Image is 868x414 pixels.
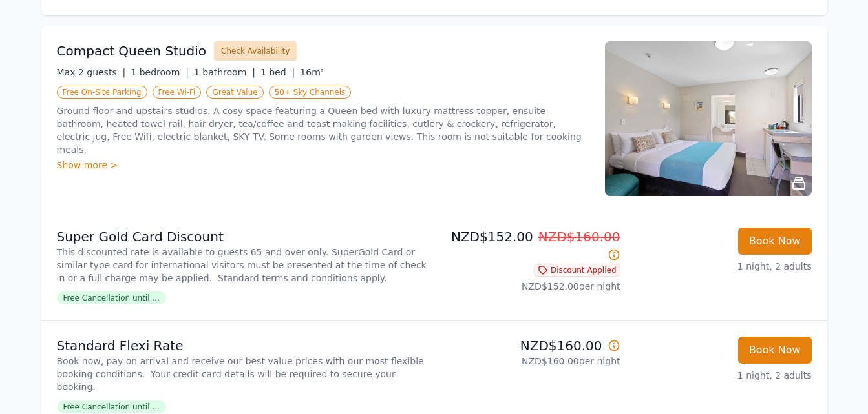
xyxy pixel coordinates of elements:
[194,67,255,77] span: 1 bathroom |
[153,86,202,99] span: Free Wi-Fi
[538,229,620,244] span: NZD$160.00
[131,67,189,77] span: 1 bedroom |
[631,369,812,382] p: 1 night, 2 adults
[300,67,324,77] span: 16m²
[57,246,429,284] p: This discounted rate is available to guests 65 and over only. SuperGold Card or similar type card...
[214,41,297,61] button: Check Availability
[631,260,812,273] p: 1 night, 2 adults
[57,104,589,156] p: Ground floor and upstairs studios. A cosy space featuring a Queen bed with luxury mattress topper...
[57,355,429,393] p: Book now, pay on arrival and receive our best value prices with our most flexible booking conditi...
[439,280,620,293] p: NZD$152.00 per night
[738,228,812,255] button: Book Now
[57,400,166,413] span: Free Cancellation until ...
[534,264,620,277] span: Discount Applied
[57,159,589,172] div: Show more >
[57,42,207,60] h3: Compact Queen Studio
[439,355,620,368] p: NZD$160.00 per night
[57,67,126,77] span: Max 2 guests |
[57,228,429,246] p: Super Gold Card Discount
[57,291,166,304] span: Free Cancellation until ...
[260,67,295,77] span: 1 bed |
[57,86,147,99] span: Free On-Site Parking
[439,337,620,355] p: NZD$160.00
[738,337,812,364] button: Book Now
[206,86,263,99] span: Great Value
[439,228,620,264] p: NZD$152.00
[269,86,352,99] span: 50+ Sky Channels
[57,337,429,355] p: Standard Flexi Rate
